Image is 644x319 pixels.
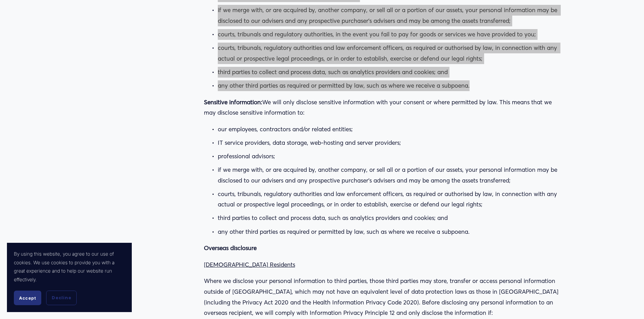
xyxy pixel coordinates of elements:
[14,250,125,284] p: By using this website, you agree to our use of cookies. We use cookies to provide you with a grea...
[218,213,565,223] p: third parties to collect and process data, such as analytics providers and cookies; and
[218,189,565,210] p: courts, tribunals, regulatory authorities and law enforcement officers, as required or authorised...
[218,5,565,26] p: if we merge with, or are acquired by, another company, or sell all or a portion of our assets, yo...
[218,43,565,64] p: courts, tribunals, regulatory authorities and law enforcement officers, as required or authorised...
[204,276,565,318] p: Where we disclose your personal information to third parties, those third parties may store, tran...
[204,244,257,251] strong: Overseas disclosure
[218,67,565,78] p: third parties to collect and process data, such as analytics providers and cookies; and
[218,138,565,148] p: IT service providers, data storage, web-hosting and server providers;
[52,295,71,301] span: Decline
[218,80,565,91] p: any other third parties as required or permitted by law, such as where we receive a subpoena.
[46,291,77,305] button: Decline
[14,291,41,305] button: Accept
[7,243,132,312] section: Cookie banner
[218,227,565,237] p: any other third parties as required or permitted by law, such as where we receive a subpoena.
[204,97,565,118] p: We will only disclose sensitive information with your consent or where permitted by law. This mea...
[218,151,565,162] p: professional advisors;
[218,29,565,40] p: courts, tribunals and regulatory authorities, in the event you fail to pay for goods or services ...
[204,261,295,268] span: [DEMOGRAPHIC_DATA] Residents
[19,295,36,301] span: Accept
[204,98,262,106] strong: Sensitive information:
[218,124,565,135] p: our employees, contractors and/or related entities;
[218,165,565,186] p: if we merge with, or are acquired by, another company, or sell all or a portion of our assets, yo...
